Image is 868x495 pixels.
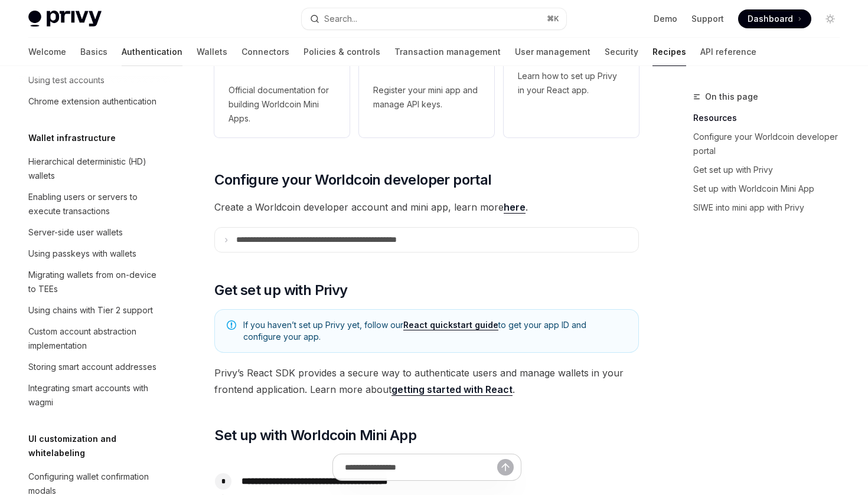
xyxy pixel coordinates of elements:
span: ⌘ K [547,14,559,24]
input: Ask a question... [345,454,497,480]
div: Search... [324,12,357,26]
a: Demo [654,13,677,25]
a: Basics [80,38,107,66]
div: Enabling users or servers to execute transactions [28,190,163,218]
div: Server-side user wallets [28,225,123,240]
a: Hierarchical deterministic (HD) wallets [19,151,170,186]
a: Configure your Worldcoin developer portal [693,127,849,160]
span: Get set up with Privy [214,281,347,300]
a: Welcome [28,38,66,66]
div: Using chains with Tier 2 support [28,303,153,317]
a: Enabling users or servers to execute transactions [19,186,170,222]
div: Using passkeys with wallets [28,247,136,261]
img: light logo [28,11,102,27]
div: Migrating wallets from on-device to TEEs [28,268,163,296]
span: Register your mini app and manage API keys. [373,83,480,112]
span: Dashboard [748,13,793,25]
a: Authentication [122,38,182,66]
a: Integrating smart accounts with wagmi [19,378,170,413]
h5: UI customization and whitelabeling [28,432,170,460]
svg: Note [227,320,236,330]
a: Connectors [242,38,289,66]
button: Search...⌘K [302,8,566,29]
div: Custom account abstraction implementation [28,324,163,353]
span: Create a Worldcoin developer account and mini app, learn more . [214,199,639,215]
span: If you haven’t set up Privy yet, follow our to get your app ID and configure your app. [243,319,626,343]
a: Support [691,13,724,25]
div: Storing smart account addresses [28,360,156,374]
a: Recipes [652,38,686,66]
h5: Wallet infrastructure [28,131,116,145]
a: Custom account abstraction implementation [19,321,170,356]
a: Dashboard [738,9,811,28]
a: React quickstart guide [403,320,498,330]
div: Chrome extension authentication [28,94,156,109]
a: Storing smart account addresses [19,356,170,378]
span: Configure your Worldcoin developer portal [214,171,491,189]
a: Transaction management [394,38,501,66]
a: Using passkeys with wallets [19,243,170,264]
a: getting started with React [391,383,513,396]
div: Hierarchical deterministic (HD) wallets [28,155,163,183]
span: Privy’s React SDK provides a secure way to authenticate users and manage wallets in your frontend... [214,365,639,398]
button: Send message [497,459,514,476]
a: here [504,201,526,214]
button: Toggle dark mode [821,9,840,28]
a: Policies & controls [304,38,380,66]
a: Migrating wallets from on-device to TEEs [19,264,170,300]
a: Using chains with Tier 2 support [19,300,170,321]
span: Set up with Worldcoin Mini App [214,426,416,445]
a: Get set up with Privy [693,160,849,179]
a: SIWE into mini app with Privy [693,198,849,217]
a: Resources [693,109,849,127]
div: Integrating smart accounts with wagmi [28,381,163,409]
a: Set up with Worldcoin Mini App [693,179,849,198]
a: User management [515,38,590,66]
span: On this page [705,90,758,104]
span: Learn how to set up Privy in your React app. [518,69,625,97]
span: Official documentation for building Worldcoin Mini Apps. [229,83,335,126]
a: Server-side user wallets [19,222,170,243]
a: API reference [700,38,756,66]
a: Chrome extension authentication [19,91,170,112]
a: Security [605,38,638,66]
a: Wallets [197,38,227,66]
